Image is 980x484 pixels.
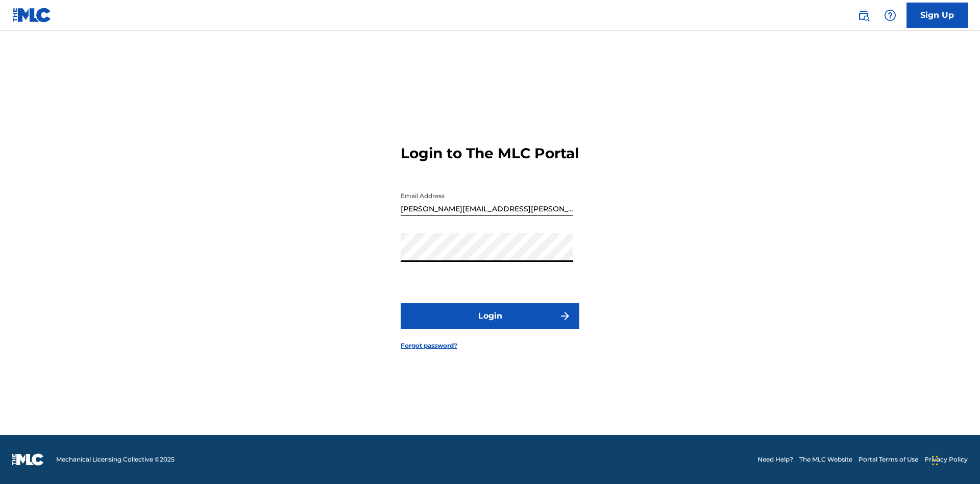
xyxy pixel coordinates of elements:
[757,455,793,464] a: Need Help?
[12,453,44,466] img: logo
[401,144,579,162] h3: Login to The MLC Portal
[559,310,571,322] img: f7272a7cc735f4ea7f67.svg
[880,5,900,26] div: Help
[924,455,968,464] a: Privacy Policy
[12,8,52,22] img: MLC Logo
[857,9,870,21] img: search
[932,445,938,476] div: Drag
[859,455,918,464] a: Portal Terms of Use
[401,303,579,329] button: Login
[929,435,980,484] iframe: Chat Widget
[853,5,874,26] a: Public Search
[799,455,852,464] a: The MLC Website
[56,455,175,464] span: Mechanical Licensing Collective © 2025
[884,9,896,21] img: help
[906,3,968,28] a: Sign Up
[401,341,457,350] a: Forgot password?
